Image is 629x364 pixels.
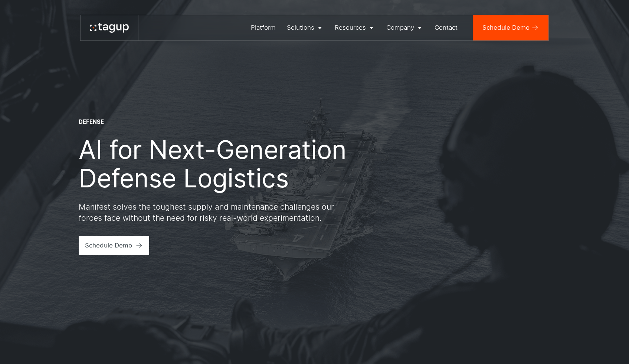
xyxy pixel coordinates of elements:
div: Resources [335,23,366,32]
a: Resources [329,15,381,40]
div: Schedule Demo [85,241,132,250]
p: Manifest solves the toughest supply and maintenance challenges our forces face without the need f... [79,201,346,223]
div: Platform [251,23,276,32]
a: Schedule Demo [79,236,150,255]
div: DEFENSE [79,118,104,126]
h1: AI for Next-Generation Defense Logistics [79,135,390,192]
a: Schedule Demo [473,15,548,40]
div: Schedule Demo [482,23,530,32]
div: Solutions [287,23,314,32]
a: Solutions [281,15,329,40]
a: Company [381,15,429,40]
div: Contact [435,23,458,32]
a: Contact [429,15,463,40]
div: Company [386,23,414,32]
a: Platform [246,15,282,40]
